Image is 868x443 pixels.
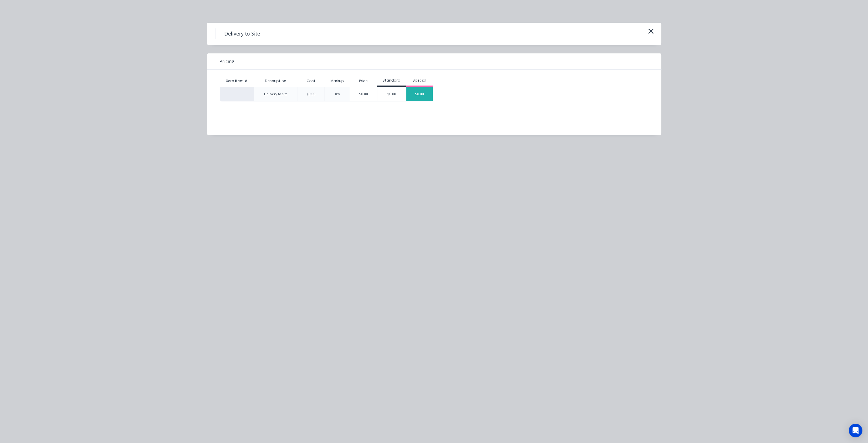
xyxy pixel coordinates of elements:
div: Description [260,74,291,88]
div: Cost [298,75,325,87]
div: Standard [377,78,406,83]
div: $0.00 [377,87,406,101]
div: $0.00 [350,87,377,101]
span: Pricing [219,58,234,65]
div: Special [406,78,433,83]
div: Price [350,75,377,87]
div: Open Intercom Messenger [849,424,862,437]
div: Markup [325,75,350,87]
div: Xero Item # [220,75,254,87]
div: $0.00 [307,91,315,97]
div: 0% [335,91,340,97]
div: Delivery to site [264,91,288,97]
div: $0.00 [406,87,433,101]
h4: Delivery to Site [216,28,269,39]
